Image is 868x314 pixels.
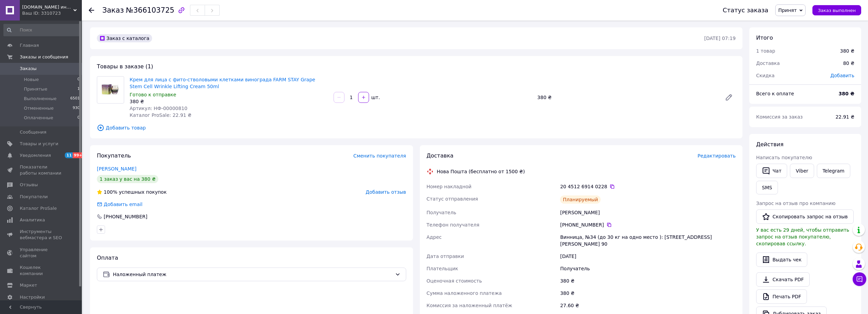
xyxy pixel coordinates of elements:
[427,278,482,284] span: Оценочная стоимость
[756,209,854,224] button: Скопировать запрос на отзыв
[130,106,187,111] span: Артикул: НФ-00000810
[89,7,94,14] div: Вернуться назад
[560,221,736,228] div: [PHONE_NUMBER]
[559,299,737,312] div: 27.60 ₴
[130,112,191,118] span: Каталог ProSale: 22.91 ₴
[97,63,153,70] span: Товары в заказе (1)
[559,275,737,287] div: 380 ₴
[756,164,787,178] button: Чат
[73,152,84,158] span: 99+
[24,115,53,121] span: Оплаченные
[756,181,778,194] button: SMS
[20,194,48,200] span: Покупатели
[559,262,737,275] div: Получатель
[97,152,131,159] span: Покупатель
[817,164,850,178] a: Telegram
[97,166,136,172] a: [PERSON_NAME]
[370,94,381,101] div: шт.
[704,36,736,41] time: [DATE] 07:19
[77,77,80,83] span: 0
[97,189,167,195] div: успешных покупок
[103,213,148,220] div: [PHONE_NUMBER]
[353,153,406,159] span: Сменить покупателя
[22,10,82,16] div: Ваш ID: 3310723
[130,92,176,97] span: Готово к отправке
[70,96,80,102] span: 6501
[756,227,849,246] span: У вас есть 29 дней, чтобы отправить запрос на отзыв покупателю, скопировав ссылку.
[77,86,80,92] span: 1
[103,201,143,208] div: Добавить email
[853,272,866,286] button: Чат с покупателем
[366,189,406,195] span: Добавить отзыв
[97,124,736,132] span: Добавить товар
[97,80,124,100] img: Крем для лица с фито-стволовыми клетками винограда FARM STAY Grape Stem Cell Wrinkle Lifting Crea...
[20,282,37,288] span: Маркет
[104,189,117,195] span: 100%
[20,42,39,49] span: Главная
[723,7,768,14] div: Статус заказа
[778,8,797,13] span: Принят
[126,6,174,14] span: №366103725
[560,195,601,204] div: Планируемый
[20,247,63,259] span: Управление сайтом
[756,35,773,41] span: Итого
[427,234,442,240] span: Адрес
[20,229,63,241] span: Инструменты вебмастера и SEO
[113,271,392,278] span: Наложенный платеж
[756,60,780,66] span: Доставка
[818,8,856,13] span: Заказ выполнен
[77,115,80,121] span: 0
[559,287,737,299] div: 380 ₴
[427,266,458,271] span: Плательщик
[427,196,478,202] span: Статус отправления
[756,272,810,287] a: Скачать PDF
[756,91,794,96] span: Всего к оплате
[427,303,512,308] span: Комиссия за наложенный платёж
[20,66,36,72] span: Заказы
[756,252,807,267] button: Выдать чек
[102,6,124,14] span: Заказ
[24,105,54,111] span: Отмененные
[65,152,73,158] span: 11
[24,86,47,92] span: Принятые
[20,54,68,60] span: Заказы и сообщения
[427,184,472,189] span: Номер накладной
[130,77,315,89] a: Крем для лица с фито-стволовыми клетками винограда FARM STAY Grape Stem Cell Wrinkle Lifting Crea...
[73,105,80,111] span: 930
[20,141,58,147] span: Товары и услуги
[840,47,854,54] div: 380 ₴
[560,183,736,190] div: 20 4512 6914 0228
[130,98,328,105] div: 380 ₴
[839,56,858,71] div: 80 ₴
[427,210,456,215] span: Получатель
[756,201,836,206] span: Запрос на отзыв про компанию
[20,152,51,159] span: Уведомления
[427,152,454,159] span: Доставка
[756,114,803,120] span: Комиссия за заказ
[756,141,783,148] span: Действия
[97,255,118,261] span: Оплата
[96,201,143,208] div: Добавить email
[22,4,73,10] span: Beauty-shop.net.ua интернет-магазин корейской косметики
[3,24,80,36] input: Поиск
[20,205,57,211] span: Каталог ProSale
[427,290,502,296] span: Сумма наложенного платежа
[559,206,737,219] div: [PERSON_NAME]
[24,77,39,83] span: Новые
[20,182,38,188] span: Отзывы
[830,73,854,78] span: Добавить
[722,91,736,104] a: Редактировать
[756,155,812,160] span: Написать покупателю
[756,73,775,78] span: Скидка
[97,34,152,42] div: Заказ с каталога
[790,164,814,178] a: Viber
[24,96,57,102] span: Выполненные
[427,254,464,259] span: Дата отправки
[812,5,861,15] button: Заказ выполнен
[20,264,63,277] span: Кошелек компании
[97,175,158,183] div: 1 заказ у вас на 380 ₴
[756,289,807,304] a: Печать PDF
[20,164,63,176] span: Показатели работы компании
[839,91,854,96] b: 380 ₴
[20,294,45,300] span: Настройки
